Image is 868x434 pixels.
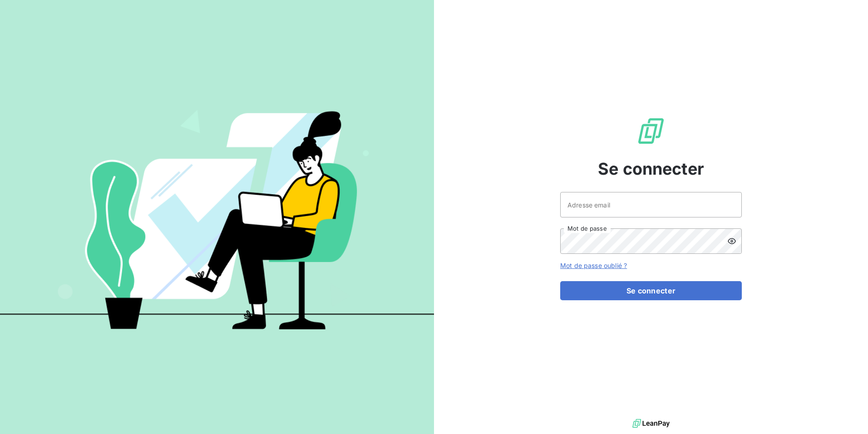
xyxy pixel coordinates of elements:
[632,417,670,430] img: logo
[560,281,742,300] button: Se connecter
[636,116,666,146] img: Logo LeanPay
[598,156,704,181] span: Se connecter
[560,262,627,269] a: Mot de passe oublié ?
[560,192,742,217] input: placeholder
